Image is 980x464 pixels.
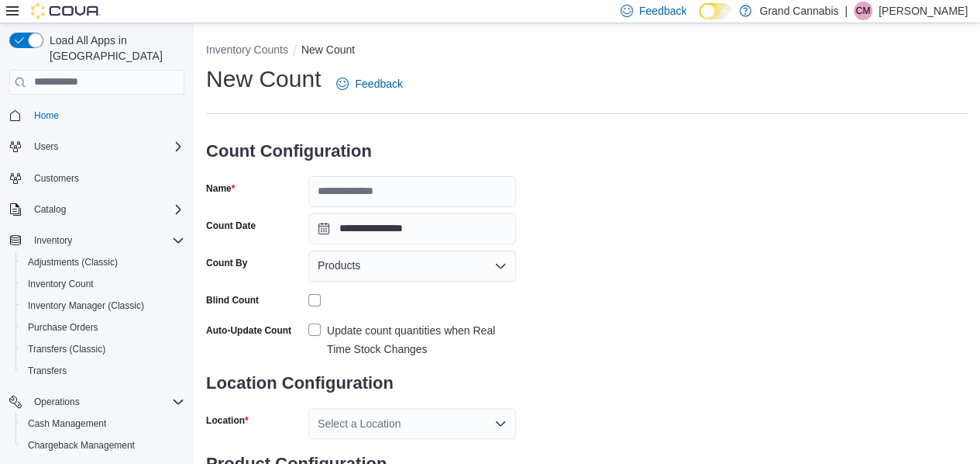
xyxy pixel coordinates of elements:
[22,436,141,455] a: Chargeback Management
[28,137,64,156] button: Users
[15,338,191,360] button: Transfers (Classic)
[3,230,191,251] button: Inventory
[22,362,184,380] span: Transfers
[22,275,184,293] span: Inventory Count
[34,109,59,122] span: Home
[759,2,838,20] p: Grand Cannabis
[22,253,124,272] a: Adjustments (Classic)
[206,414,249,427] label: Location
[22,414,184,433] span: Cash Management
[22,318,184,337] span: Purchase Orders
[28,200,72,219] button: Catalog
[206,64,321,95] h1: New Count
[28,300,144,312] span: Inventory Manager (Classic)
[28,393,184,411] span: Operations
[28,256,118,268] span: Adjustments (Classic)
[22,318,105,337] a: Purchase Orders
[28,231,78,250] button: Inventory
[28,321,98,334] span: Purchase Orders
[15,251,191,273] button: Adjustments (Classic)
[34,203,66,216] span: Catalog
[28,417,106,430] span: Cash Management
[301,43,355,56] button: New Count
[34,172,79,185] span: Customers
[22,436,184,455] span: Chargeback Management
[206,126,516,176] h3: Count Configuration
[34,396,80,408] span: Operations
[31,3,101,19] img: Cova
[22,340,112,358] a: Transfers (Classic)
[15,413,191,435] button: Cash Management
[28,231,184,250] span: Inventory
[206,257,247,269] label: Count By
[22,275,100,293] a: Inventory Count
[494,260,507,272] button: Open list of options
[699,19,700,20] span: Dark Mode
[206,294,259,306] div: Blind Count
[28,393,86,411] button: Operations
[22,296,150,315] a: Inventory Manager (Classic)
[28,278,94,290] span: Inventory Count
[3,199,191,220] button: Catalog
[494,417,507,430] button: Open list of options
[206,182,235,195] label: Name
[699,3,731,19] input: Dark Mode
[206,324,291,337] label: Auto-Update Count
[856,2,871,20] span: CM
[308,213,516,244] input: Press the down key to open a popover containing a calendar.
[28,137,184,156] span: Users
[22,362,73,380] a: Transfers
[34,234,72,247] span: Inventory
[318,256,360,275] span: Products
[22,340,184,358] span: Transfers (Classic)
[854,2,872,20] div: Chelsea McGhie
[206,220,256,232] label: Count Date
[15,317,191,338] button: Purchase Orders
[844,2,848,20] p: |
[639,3,686,19] span: Feedback
[28,106,184,125] span: Home
[43,33,184,64] span: Load All Apps in [GEOGRAPHIC_DATA]
[330,68,408,99] a: Feedback
[28,343,105,355] span: Transfers (Classic)
[3,104,191,126] button: Home
[15,295,191,317] button: Inventory Manager (Classic)
[28,106,65,125] a: Home
[15,273,191,295] button: Inventory Count
[15,360,191,382] button: Transfers
[28,200,184,219] span: Catalog
[22,253,184,272] span: Adjustments (Classic)
[22,414,112,433] a: Cash Management
[206,43,288,56] button: Inventory Counts
[28,365,67,377] span: Transfers
[327,321,516,358] div: Update count quantities when Real Time Stock Changes
[28,168,184,188] span: Customers
[206,358,516,408] h3: Location Configuration
[28,169,85,188] a: Customers
[28,439,135,452] span: Chargeback Management
[879,2,968,20] p: [PERSON_NAME]
[355,76,402,92] span: Feedback
[3,167,191,189] button: Customers
[22,296,184,315] span: Inventory Manager (Classic)
[34,140,58,153] span: Users
[3,136,191,158] button: Users
[15,435,191,456] button: Chargeback Management
[206,42,968,61] nav: An example of EuiBreadcrumbs
[3,391,191,413] button: Operations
